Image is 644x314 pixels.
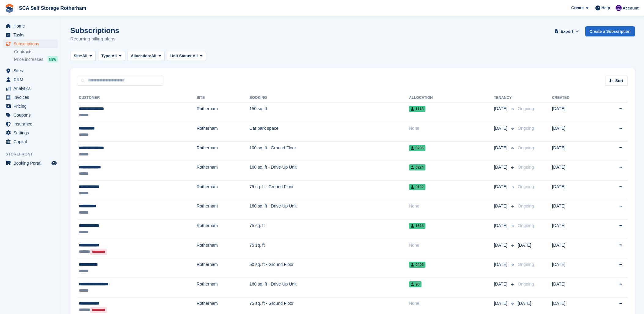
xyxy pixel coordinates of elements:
[552,181,596,200] td: [DATE]
[13,66,50,75] span: Sites
[409,242,494,249] div: None
[409,93,494,103] th: Allocation
[409,125,494,132] div: None
[249,181,409,200] td: 75 sq. ft - Ground Floor
[552,239,596,258] td: [DATE]
[494,261,509,268] span: [DATE]
[74,53,82,59] span: Site:
[409,164,425,170] span: 0224
[552,258,596,278] td: [DATE]
[561,28,573,35] span: Export
[494,222,509,229] span: [DATE]
[518,126,534,131] span: Ongoing
[494,242,509,249] span: [DATE]
[409,300,494,307] div: None
[13,31,50,39] span: Tasks
[409,184,425,190] span: 0102
[3,111,58,119] a: menu
[197,200,249,219] td: Rotherham
[17,3,89,13] a: SCA Self Storage Rotherham
[13,93,50,102] span: Invoices
[552,161,596,181] td: [DATE]
[552,103,596,122] td: [DATE]
[197,181,249,200] td: Rotherham
[554,26,580,36] button: Export
[197,239,249,258] td: Rotherham
[518,106,534,111] span: Ongoing
[249,258,409,278] td: 50 sq. ft - Ground Floor
[409,203,494,209] div: None
[409,281,421,287] span: 90
[112,53,117,59] span: All
[197,219,249,239] td: Rotherham
[197,93,249,103] th: Site
[518,204,534,208] span: Ongoing
[602,5,610,11] span: Help
[197,122,249,142] td: Rotherham
[193,53,198,59] span: All
[249,219,409,239] td: 75 sq. ft
[3,120,58,128] a: menu
[409,145,425,151] span: 0206
[518,282,534,286] span: Ongoing
[494,203,509,209] span: [DATE]
[70,51,96,61] button: Site: All
[131,53,151,59] span: Allocation:
[170,53,193,59] span: Unit Status:
[616,5,622,11] img: Kelly Neesham
[13,129,50,137] span: Settings
[13,159,50,167] span: Booking Portal
[3,84,58,93] a: menu
[518,243,531,248] span: [DATE]
[585,26,635,36] a: Create a Subscription
[3,93,58,102] a: menu
[494,125,509,132] span: [DATE]
[13,75,50,84] span: CRM
[127,51,165,61] button: Allocation: All
[249,239,409,258] td: 75 sq. ft
[552,122,596,142] td: [DATE]
[552,200,596,219] td: [DATE]
[623,5,638,11] span: Account
[552,219,596,239] td: [DATE]
[13,102,50,110] span: Pricing
[98,51,125,61] button: Type: All
[249,141,409,161] td: 100 sq. ft - Ground Floor
[518,223,534,228] span: Ongoing
[3,137,58,146] a: menu
[3,22,58,30] a: menu
[13,111,50,119] span: Coupons
[494,93,515,103] th: Tenancy
[70,36,119,43] p: Recurring billing plans
[197,103,249,122] td: Rotherham
[494,184,509,190] span: [DATE]
[249,278,409,297] td: 160 sq. ft - Drive-Up Unit
[6,151,61,157] span: Storefront
[518,184,534,189] span: Ongoing
[3,102,58,110] a: menu
[249,93,409,103] th: Booking
[167,51,206,61] button: Unit Status: All
[3,66,58,75] a: menu
[409,223,425,229] span: 1628
[13,137,50,146] span: Capital
[494,281,509,287] span: [DATE]
[518,165,534,170] span: Ongoing
[409,106,425,112] span: 1118
[518,145,534,150] span: Ongoing
[5,4,14,13] img: stora-icon-8386f47178a22dfd0bd8f6a31ec36ba5ce8667c1dd55bd0f319d3a0aa187defe.svg
[13,22,50,30] span: Home
[3,159,58,167] a: menu
[82,53,87,59] span: All
[50,159,58,167] a: Preview store
[249,122,409,142] td: Car park space
[197,161,249,181] td: Rotherham
[552,93,596,103] th: Created
[518,262,534,267] span: Ongoing
[78,93,197,103] th: Customer
[70,26,119,35] h1: Subscriptions
[13,84,50,93] span: Analytics
[552,141,596,161] td: [DATE]
[615,78,623,84] span: Sort
[494,300,509,307] span: [DATE]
